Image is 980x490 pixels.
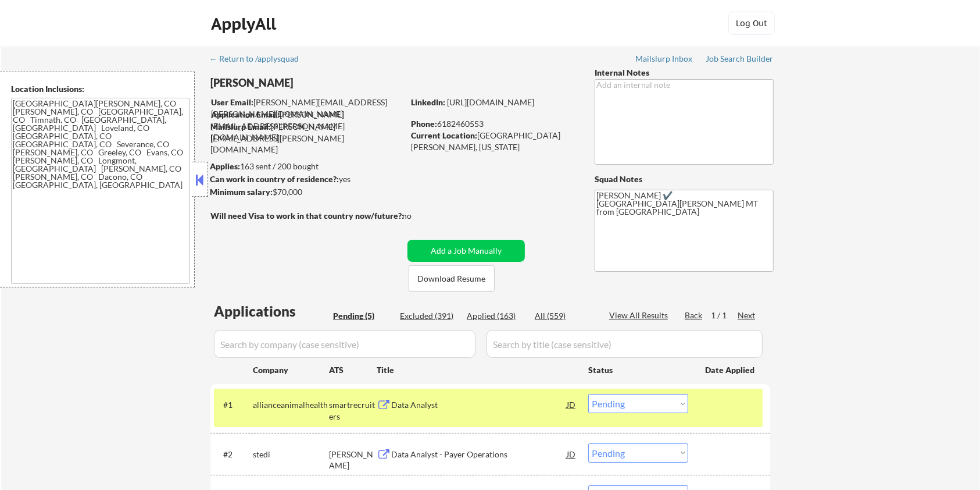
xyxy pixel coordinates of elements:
div: #2 [223,449,244,460]
div: Excluded (391) [400,310,458,322]
div: allianceanimalhealth [253,399,329,411]
div: Company [253,364,329,376]
div: Applied (163) [467,310,525,322]
button: Download Resume [409,265,495,292]
div: JD [566,394,577,415]
div: Location Inclusions: [11,83,190,95]
div: [PERSON_NAME] [210,76,449,90]
div: Data Analyst - Payer Operations [391,449,567,460]
div: smartrecruiters [329,399,377,422]
div: Data Analyst [391,399,567,411]
button: Log Out [728,12,775,35]
div: stedi [253,449,329,460]
strong: LinkedIn: [411,97,445,107]
div: Next [738,310,756,321]
div: Internal Notes [595,67,774,79]
div: Squad Notes [595,173,774,185]
div: [GEOGRAPHIC_DATA][PERSON_NAME], [US_STATE] [411,130,575,152]
div: ApplyAll [211,14,280,34]
strong: Phone: [411,119,437,129]
a: ← Return to /applysquad [209,54,310,66]
div: Title [377,364,577,376]
input: Search by company (case sensitive) [214,330,475,358]
strong: Application Email: [211,109,280,119]
strong: Current Location: [411,130,477,140]
div: [PERSON_NAME] [329,449,377,471]
div: Applications [214,304,329,318]
div: #1 [223,399,244,411]
div: ATS [329,364,377,376]
div: Mailslurp Inbox [635,55,693,63]
strong: Will need Visa to work in that country now/future?: [210,211,404,221]
div: Pending (5) [333,310,391,322]
strong: Can work in country of residence?: [210,174,339,184]
div: ← Return to /applysquad [209,55,310,63]
div: no [402,210,435,222]
div: 163 sent / 200 bought [210,161,403,172]
div: [PERSON_NAME][EMAIL_ADDRESS][PERSON_NAME][DOMAIN_NAME] [210,121,403,155]
div: Job Search Builder [706,55,774,63]
div: Back [685,310,703,321]
a: [URL][DOMAIN_NAME] [447,97,534,107]
div: Date Applied [705,364,756,376]
div: [PERSON_NAME][EMAIL_ADDRESS][PERSON_NAME][DOMAIN_NAME] [211,97,403,119]
div: All (559) [535,310,593,322]
div: yes [210,173,400,185]
input: Search by title (case sensitive) [487,330,763,358]
a: Mailslurp Inbox [635,54,693,66]
strong: Mailslurp Email: [210,122,271,132]
strong: Minimum salary: [210,187,273,197]
div: 6182460553 [411,118,575,130]
div: JD [566,443,577,464]
div: Status [588,359,688,380]
div: [PERSON_NAME][EMAIL_ADDRESS][PERSON_NAME][DOMAIN_NAME] [211,109,403,143]
button: Add a Job Manually [407,240,525,262]
strong: User Email: [211,97,253,107]
div: 1 / 1 [711,310,738,321]
div: View All Results [609,310,671,321]
strong: Applies: [210,161,240,171]
a: Job Search Builder [706,54,774,66]
div: $70,000 [210,186,403,198]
